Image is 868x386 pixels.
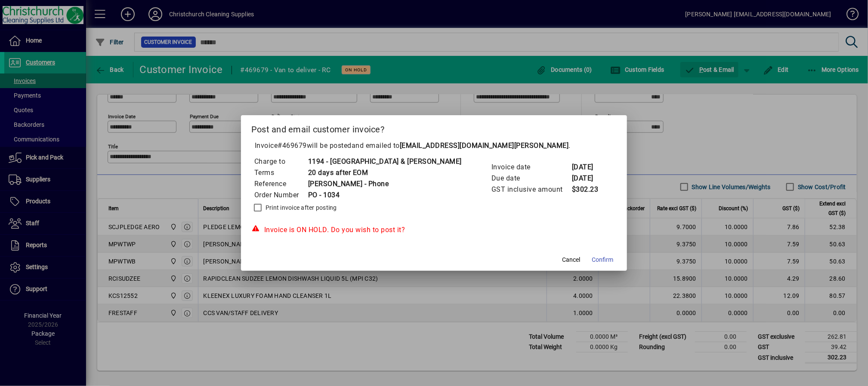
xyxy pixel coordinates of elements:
td: [PERSON_NAME] - Phone [308,178,462,190]
td: 20 days after EOM [308,167,462,178]
p: Invoice will be posted . [251,141,617,151]
td: Charge to [254,156,308,167]
td: Due date [491,173,571,184]
td: GST inclusive amount [491,184,571,195]
td: 1194 - [GEOGRAPHIC_DATA] & [PERSON_NAME] [308,156,462,167]
td: PO - 1034 [308,190,462,201]
span: Cancel [562,255,580,264]
label: Print invoice after posting [264,203,337,212]
button: Cancel [557,252,585,267]
button: Confirm [588,252,617,267]
span: Confirm [592,255,613,264]
td: Reference [254,178,308,190]
td: Invoice date [491,162,571,173]
span: and emailed to [352,141,569,150]
h2: Post and email customer invoice? [241,115,627,140]
td: Order Number [254,190,308,201]
div: Invoice is ON HOLD. Do you wish to post it? [251,225,617,235]
td: Terms [254,167,308,178]
span: #469679 [278,141,307,150]
td: [DATE] [571,173,606,184]
td: [DATE] [571,162,606,173]
b: [EMAIL_ADDRESS][DOMAIN_NAME][PERSON_NAME] [400,141,569,150]
td: $302.23 [571,184,606,195]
